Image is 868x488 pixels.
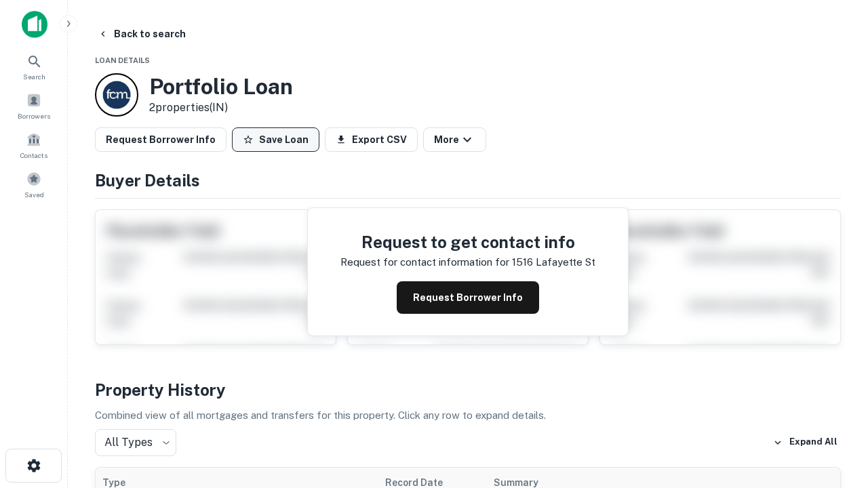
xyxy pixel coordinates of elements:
span: Search [23,71,45,82]
button: Request Borrower Info [95,127,226,152]
button: Save Loan [232,127,319,152]
iframe: Chat Widget [800,380,868,445]
button: Request Borrower Info [397,281,539,314]
a: Borrowers [4,87,64,124]
h3: Portfolio Loan [149,74,293,100]
div: All Types [95,429,176,456]
button: Export CSV [325,127,418,152]
p: Combined view of all mortgages and transfers for this property. Click any row to expand details. [95,407,841,424]
span: Borrowers [18,110,50,121]
a: Contacts [4,127,64,163]
button: More [423,127,486,152]
h4: Property History [95,378,841,402]
a: Saved [4,166,64,203]
p: 2 properties (IN) [149,100,293,116]
button: Expand All [770,432,841,453]
span: Contacts [20,150,47,161]
h4: Request to get contact info [340,230,595,254]
p: Request for contact information for [340,254,509,270]
button: Back to search [92,22,191,46]
h4: Buyer Details [95,168,841,192]
p: 1516 lafayette st [512,254,595,270]
img: capitalize-icon.png [22,11,47,38]
a: Search [4,48,64,85]
span: Saved [24,189,44,200]
span: Loan Details [95,56,150,64]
